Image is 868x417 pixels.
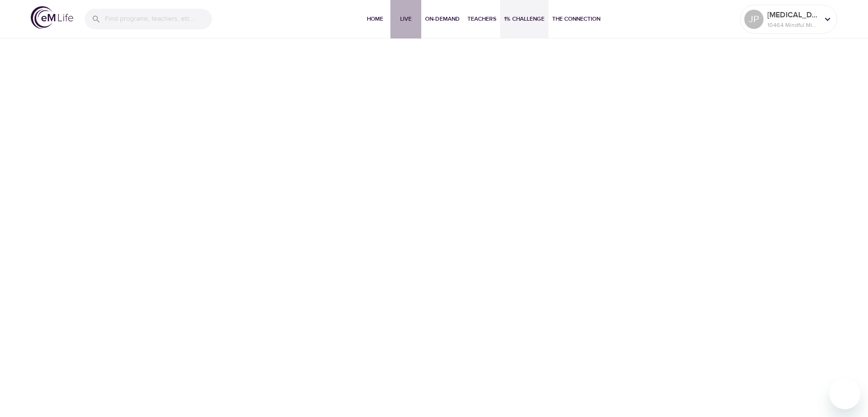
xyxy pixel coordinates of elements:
[829,378,860,409] iframe: Button to launch messaging window
[363,14,387,24] span: Home
[767,21,818,29] p: 10464 Mindful Minutes
[552,14,600,24] span: The Connection
[105,9,212,29] input: Find programs, teachers, etc...
[31,6,73,29] img: logo
[504,14,544,24] span: 1% Challenge
[744,10,764,29] div: JP
[394,14,417,24] span: Live
[425,14,460,24] span: On-Demand
[767,9,818,21] p: [MEDICAL_DATA]
[467,14,496,24] span: Teachers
